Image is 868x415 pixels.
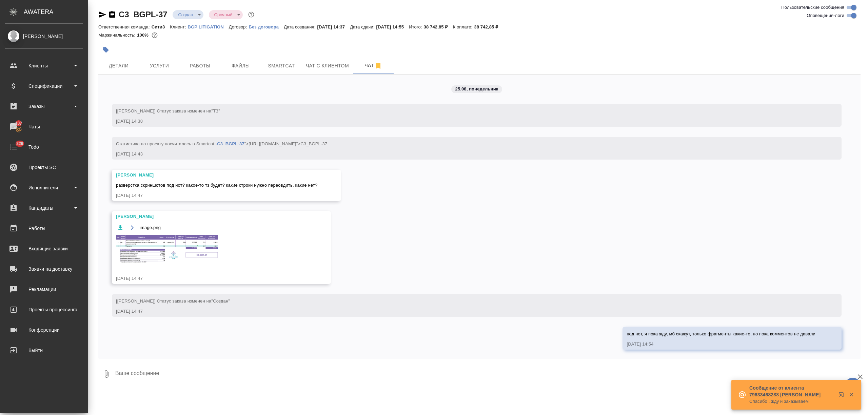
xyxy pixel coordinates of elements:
span: Чат с клиентом [306,62,349,70]
p: Без договора [249,24,284,29]
span: 226 [12,140,27,147]
span: Cтатистика по проекту посчиталась в Smartcat - ">[URL][DOMAIN_NAME]">C3_BGPL-37 [116,141,327,146]
svg: Отписаться [374,62,382,70]
button: Доп статусы указывают на важность/срочность заказа [247,10,256,19]
span: Оповещения-логи [807,12,844,19]
a: Без договора [249,24,284,29]
span: image.png [140,224,161,231]
span: Файлы [224,62,257,70]
p: Спасибо , жду и заказываем [749,398,834,405]
div: Спецификации [5,81,83,91]
div: [DATE] 14:47 [116,308,818,315]
p: [DATE] 14:37 [317,24,350,29]
button: 🙏 [844,378,861,395]
p: Сити3 [152,24,170,29]
div: Входящие заявки [5,244,83,254]
div: Todo [5,142,83,152]
div: [PERSON_NAME] [116,172,317,179]
p: 100% [137,33,150,38]
div: [DATE] 14:54 [627,341,818,348]
a: BGP LITIGATION [188,24,229,29]
div: Чаты [5,122,83,132]
span: [[PERSON_NAME]] Статус заказа изменен на [116,108,220,113]
a: Входящие заявки [2,240,86,257]
button: Скопировать ссылку для ЯМессенджера [98,11,106,19]
a: Проекты SC [2,159,86,176]
span: Smartcat [265,62,298,70]
span: "Создан" [211,298,230,304]
button: Скопировать ссылку [108,11,116,19]
div: Создан [173,10,203,19]
div: [PERSON_NAME] [116,213,307,220]
div: Заказы [5,101,83,111]
a: Выйти [2,342,86,359]
div: Клиенты [5,61,83,71]
span: Детали [102,62,135,70]
button: Закрыть [844,392,858,398]
p: Дата создания: [284,24,317,29]
div: Конференции [5,325,83,335]
a: Рекламации [2,281,86,298]
button: Добавить тэг [98,42,113,57]
div: [DATE] 14:38 [116,118,818,125]
a: 107Чаты [2,118,86,135]
span: Чат [357,61,390,70]
a: Заявки на доставку [2,261,86,277]
div: Кандидаты [5,203,83,213]
div: [PERSON_NAME] [5,33,83,40]
div: Проекты процессинга [5,305,83,315]
div: [DATE] 14:47 [116,192,317,199]
a: C3_BGPL-37 [217,141,244,146]
img: image.png [116,235,218,263]
button: Открыть на драйве [128,223,136,232]
button: 0.00 RUB; [150,31,159,40]
p: 38 742,85 ₽ [424,24,453,29]
button: Срочный [212,12,235,18]
div: Создан [209,10,243,19]
p: К оплате: [453,24,474,29]
div: [DATE] 14:43 [116,151,818,158]
button: Скачать [116,223,124,232]
a: Конференции [2,321,86,338]
div: AWATERA [24,5,88,19]
p: 25.08, понедельник [455,86,498,92]
span: разверстка скриншотов под нот? какое-то тз будет? какие строки нужно переовдить, какие нет? [116,183,317,188]
p: Сообщение от клиента 79633468288 [PERSON_NAME] [749,385,834,398]
button: Открыть в новой вкладке [834,388,851,404]
div: Исполнители [5,183,83,193]
span: Услуги [143,62,176,70]
span: Работы [184,62,216,70]
div: Проекты SC [5,162,83,172]
p: Итого: [409,24,423,29]
a: C3_BGPL-37 [119,10,167,19]
p: Маржинальность: [98,33,137,38]
p: Клиент: [170,24,188,29]
div: Рекламации [5,284,83,294]
a: Работы [2,220,86,237]
p: Договор: [229,24,249,29]
span: [[PERSON_NAME]] Статус заказа изменен на [116,298,230,304]
a: Проекты процессинга [2,301,86,318]
p: 38 742,85 ₽ [474,24,503,29]
div: Заявки на доставку [5,264,83,274]
span: "ТЗ" [211,108,220,113]
div: [DATE] 14:47 [116,275,307,282]
span: 107 [11,120,26,127]
button: Создан [176,12,195,18]
a: 226Todo [2,139,86,155]
p: [DATE] 14:55 [376,24,409,29]
p: BGP LITIGATION [188,24,229,29]
span: под нот, я пока жду, мб скажут, только фрагменты какие-то, но пока комментов не давали [627,331,815,336]
div: Работы [5,223,83,233]
div: Выйти [5,345,83,355]
p: Ответственная команда: [98,24,152,29]
p: Дата сдачи: [350,24,376,29]
span: Пользовательские сообщения [781,4,844,11]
